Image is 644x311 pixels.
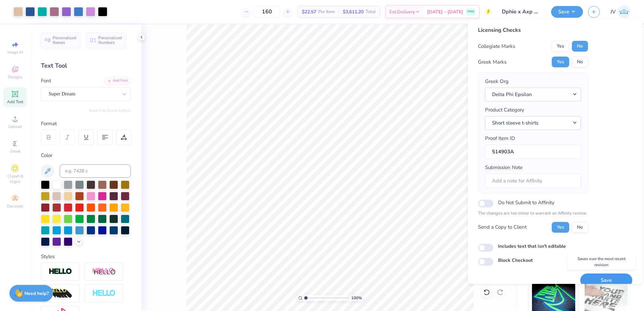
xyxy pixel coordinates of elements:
[552,222,569,233] button: Yes
[41,152,131,159] div: Color
[478,26,588,34] div: Licensing Checks
[49,268,72,276] img: Stroke
[60,164,131,178] input: e.g. 7428 c
[427,8,463,15] span: [DATE] - [DATE]
[552,57,569,67] button: Yes
[3,173,27,184] span: Clipart & logos
[485,164,523,171] label: Submission Note
[498,198,554,207] label: Do Not Submit to Affinity
[580,274,632,287] button: Save
[8,74,22,80] span: Designs
[485,116,581,130] button: Short sleeve t-shirts
[92,290,116,297] img: Negative Space
[7,204,23,209] span: Decorate
[7,99,23,104] span: Add Text
[610,8,616,16] span: JV
[53,35,76,45] span: Personalized Names
[89,108,131,113] button: Switch to Greek Letters
[8,124,22,129] span: Upload
[24,290,49,297] strong: Need help?
[318,8,335,15] span: Per Item
[568,254,635,269] div: Saves over the most recent revision
[485,174,581,188] input: Add a note for Affinity
[552,41,569,52] button: Yes
[478,210,588,217] p: The changes are too minor to warrant an Affinity review.
[498,257,533,264] label: Block Checkout
[478,58,506,66] div: Greek Marks
[478,223,527,231] div: Send a Copy to Client
[478,43,515,50] div: Collegiate Marks
[467,9,474,14] span: FREE
[343,8,364,15] span: $3,611.20
[41,77,51,85] label: Font
[485,78,508,85] label: Greek Org
[498,243,566,250] label: Includes text that isn't editable
[92,267,116,276] img: Shadow
[618,5,631,18] img: Jo Vincent
[7,50,23,55] span: Image AI
[572,222,588,233] button: No
[49,288,72,299] img: 3d Illusion
[10,149,20,154] span: Greek
[41,253,131,260] div: Styles
[497,5,546,18] input: Untitled Design
[366,8,376,15] span: Total
[98,35,122,45] span: Personalized Numbers
[302,8,316,15] span: $22.57
[485,88,581,101] button: Delta Phi Epsilon
[572,41,588,52] button: No
[351,295,362,301] span: 100 %
[41,61,131,70] div: Text Tool
[389,8,415,15] span: Est. Delivery
[104,77,131,85] div: Add Font
[485,135,515,142] label: Proof Item ID
[610,5,631,18] a: JV
[41,120,131,128] div: Format
[572,57,588,67] button: No
[254,6,280,18] input: – –
[485,106,524,114] label: Product Category
[551,6,583,18] button: Save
